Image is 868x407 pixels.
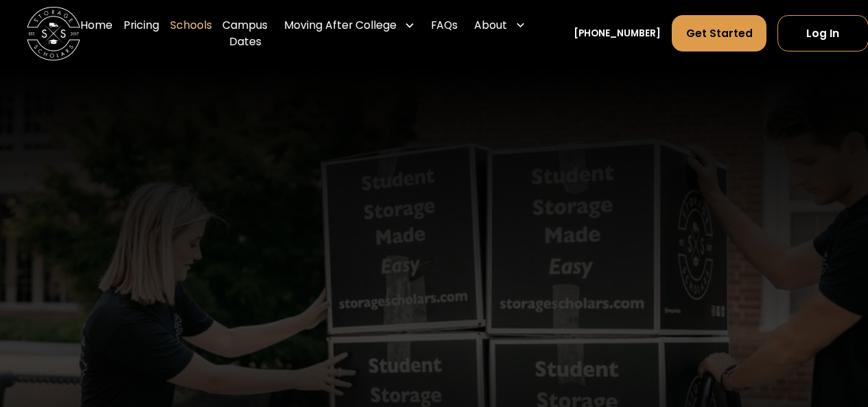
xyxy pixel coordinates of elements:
[672,15,766,51] a: Get Started
[279,7,421,45] div: Moving After College
[170,7,212,60] a: Schools
[469,7,531,45] div: About
[27,7,80,60] a: home
[80,7,113,60] a: Home
[124,7,159,60] a: Pricing
[474,17,507,33] div: About
[222,7,268,60] a: Campus Dates
[574,27,661,41] a: [PHONE_NUMBER]
[431,7,458,60] a: FAQs
[284,17,397,33] div: Moving After College
[27,7,80,60] img: Storage Scholars main logo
